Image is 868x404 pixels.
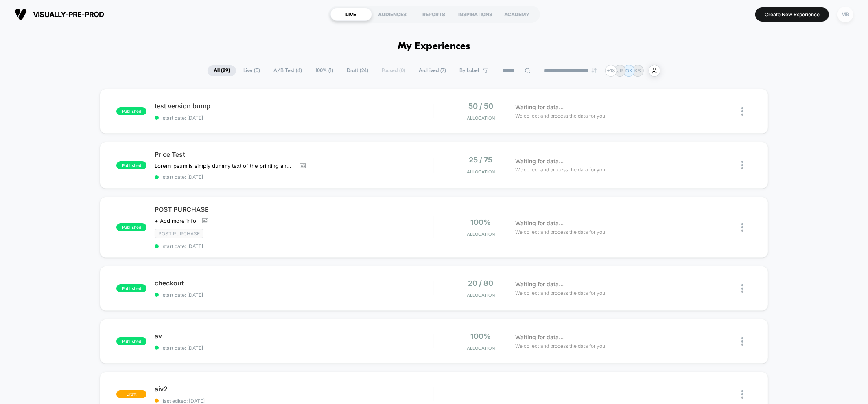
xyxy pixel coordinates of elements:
[515,166,605,173] span: We collect and process the data for you
[592,68,597,73] img: end
[413,65,452,76] span: Archived ( 7 )
[455,8,496,21] div: INSPIRATIONS
[459,68,479,74] span: By Label
[741,161,743,169] img: close
[515,280,564,289] span: Waiting for data...
[605,65,617,77] div: + 18
[755,7,829,22] button: Create New Experience
[155,102,433,110] span: test version bump
[467,115,495,121] span: Allocation
[741,337,743,346] img: close
[155,385,433,393] span: aiv2
[330,8,372,21] div: LIVE
[155,162,294,169] span: Lorem Ipsum is simply dummy text of the printing and typesetting industry. Lorem Ipsum has been t...
[116,161,146,169] span: published
[496,8,538,21] div: ACADEMY
[155,150,433,158] span: Price Test
[116,284,146,292] span: published
[155,229,203,238] span: Post Purchase
[741,284,743,293] img: close
[467,292,495,298] span: Allocation
[835,6,856,23] button: MB
[116,223,146,231] span: published
[398,41,470,53] h1: My Experiences
[515,228,605,236] span: We collect and process the data for you
[741,107,743,116] img: close
[116,107,146,115] span: published
[155,279,433,287] span: checkout
[341,65,374,76] span: Draft ( 24 )
[515,342,605,350] span: We collect and process the data for you
[468,279,494,288] span: 20 / 80
[155,174,433,180] span: start date: [DATE]
[467,231,495,237] span: Allocation
[208,65,236,76] span: All ( 29 )
[515,157,564,166] span: Waiting for data...
[413,8,455,21] div: REPORTS
[617,68,623,74] p: JR
[155,332,433,340] span: av
[155,205,433,213] span: POST PURCHASE
[515,112,605,120] span: We collect and process the data for you
[515,219,564,228] span: Waiting for data...
[467,169,495,175] span: Allocation
[471,218,491,226] span: 100%
[471,332,491,340] span: 100%
[33,10,104,19] span: visually-pre-prod
[837,7,853,22] div: MB
[625,68,632,74] p: OK
[155,345,433,351] span: start date: [DATE]
[635,68,641,74] p: KS
[267,65,308,76] span: A/B Test ( 4 )
[468,102,493,110] span: 50 / 50
[467,345,495,351] span: Allocation
[155,398,433,404] span: last edited: [DATE]
[155,292,433,298] span: start date: [DATE]
[515,289,605,297] span: We collect and process the data for you
[12,8,107,21] button: visually-pre-prod
[15,8,27,20] img: Visually logo
[116,390,146,398] span: draft
[237,65,266,76] span: Live ( 5 )
[741,223,743,232] img: close
[372,8,413,21] div: AUDIENCES
[155,217,196,224] span: + Add more info
[515,103,564,112] span: Waiting for data...
[155,243,433,249] span: start date: [DATE]
[741,390,743,399] img: close
[309,65,339,76] span: 100% ( 1 )
[469,156,493,164] span: 25 / 75
[155,115,433,121] span: start date: [DATE]
[515,333,564,342] span: Waiting for data...
[116,337,146,345] span: published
